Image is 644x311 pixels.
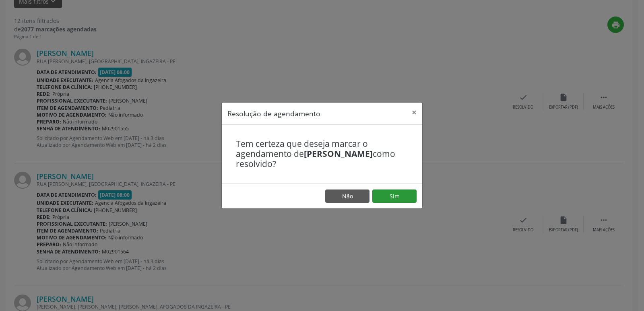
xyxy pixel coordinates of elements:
h5: Resolução de agendamento [227,108,320,119]
h4: Tem certeza que deseja marcar o agendamento de como resolvido? [236,139,408,169]
b: [PERSON_NAME] [304,148,373,159]
button: Sim [372,189,417,203]
button: Close [406,103,422,122]
button: Não [325,189,369,203]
